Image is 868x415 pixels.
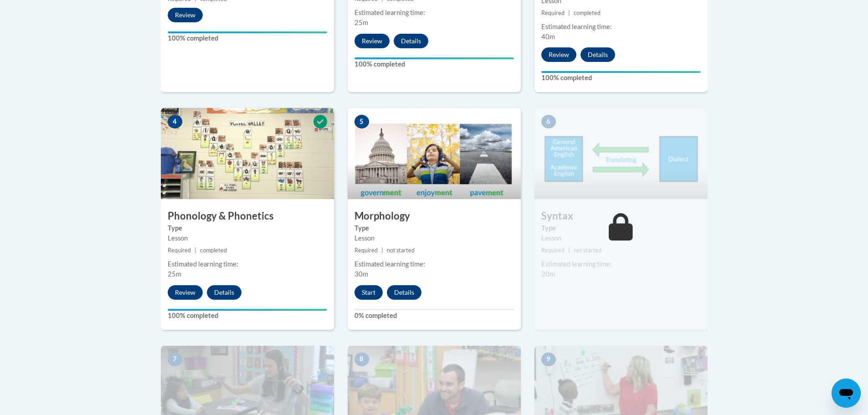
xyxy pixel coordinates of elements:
[168,285,203,300] button: Review
[574,247,601,254] span: not started
[200,247,227,254] span: completed
[541,223,701,233] label: Type
[534,108,708,199] img: Course Image
[387,247,415,254] span: not started
[387,285,421,300] button: Details
[568,10,570,16] span: |
[541,115,556,128] span: 6
[534,209,708,223] h3: Syntax
[168,353,182,366] span: 7
[394,34,428,48] button: Details
[354,259,514,269] div: Estimated learning time:
[168,311,327,321] label: 100% completed
[354,34,390,48] button: Review
[541,247,565,254] span: Required
[168,247,191,254] span: Required
[354,233,514,243] div: Lesson
[168,31,327,33] div: Your progress
[354,353,369,366] span: 8
[354,223,514,233] label: Type
[168,8,203,22] button: Review
[207,285,241,300] button: Details
[168,223,327,233] label: Type
[168,309,327,311] div: Your progress
[354,57,514,59] div: Your progress
[354,247,378,254] span: Required
[354,8,514,18] div: Estimated learning time:
[168,33,327,43] label: 100% completed
[541,353,556,366] span: 9
[168,115,182,128] span: 4
[348,108,521,199] img: Course Image
[168,259,327,269] div: Estimated learning time:
[541,47,576,62] button: Review
[354,19,368,26] span: 25m
[381,247,383,254] span: |
[541,233,701,243] div: Lesson
[541,33,555,41] span: 40m
[541,259,701,269] div: Estimated learning time:
[568,247,570,254] span: |
[580,47,615,62] button: Details
[354,270,368,278] span: 30m
[832,379,861,408] iframe: Button to launch messaging window
[541,22,701,32] div: Estimated learning time:
[354,285,383,300] button: Start
[161,108,334,199] img: Course Image
[354,311,514,321] label: 0% completed
[541,270,555,278] span: 20m
[161,209,334,223] h3: Phonology & Phonetics
[541,10,565,16] span: Required
[354,59,514,69] label: 100% completed
[195,247,196,254] span: |
[541,71,701,73] div: Your progress
[541,73,701,83] label: 100% completed
[168,233,327,243] div: Lesson
[574,10,601,16] span: completed
[348,209,521,223] h3: Morphology
[354,115,369,128] span: 5
[168,270,181,278] span: 25m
